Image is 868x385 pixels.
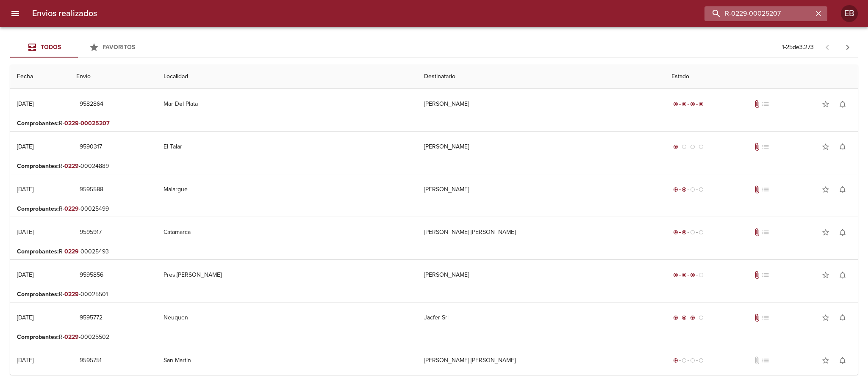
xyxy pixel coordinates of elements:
span: radio_button_unchecked [699,272,704,278]
p: R- -00025502 [17,333,851,341]
span: radio_button_unchecked [682,144,687,149]
th: Fecha [10,65,69,89]
em: 0229 [64,120,79,127]
p: R- - [17,119,851,128]
div: Generado [671,143,705,151]
span: Tiene documentos adjuntos [753,143,761,151]
span: radio_button_checked [699,102,704,107]
em: 0229 [64,162,79,170]
span: star_border [821,356,830,365]
span: radio_button_checked [673,187,678,192]
span: 9595751 [80,355,102,366]
input: buscar [704,6,813,21]
button: 9590317 [76,139,105,155]
span: radio_button_unchecked [690,358,695,363]
td: Jacfer Srl [417,302,664,333]
button: Activar notificaciones [834,138,851,155]
span: Pagina anterior [817,43,837,51]
button: Activar notificaciones [834,181,851,198]
button: Agregar a favoritos [817,309,834,326]
span: radio_button_checked [673,315,678,320]
div: [DATE] [17,357,33,364]
span: Pagina siguiente [837,37,858,58]
td: Neuquen [157,302,417,333]
td: Pres.[PERSON_NAME] [157,260,417,290]
span: notifications_none [838,271,847,279]
span: Tiene documentos adjuntos [753,313,761,322]
span: notifications_none [838,356,847,365]
span: radio_button_checked [690,315,695,320]
span: No tiene pedido asociado [761,271,770,279]
span: Todos [41,44,61,51]
button: 9582864 [76,96,107,112]
p: R- -00025499 [17,205,851,213]
td: Mar Del Plata [157,89,417,119]
span: radio_button_unchecked [690,230,695,235]
span: radio_button_unchecked [699,144,704,149]
button: menu [5,3,25,24]
span: radio_button_unchecked [699,315,704,320]
div: [DATE] [17,314,33,321]
button: 9595917 [76,225,105,240]
td: [PERSON_NAME] [PERSON_NAME] [417,345,664,376]
td: [PERSON_NAME] [417,89,664,119]
span: radio_button_checked [673,272,678,278]
button: Activar notificaciones [834,309,851,326]
button: Activar notificaciones [834,352,851,369]
button: 9595772 [76,310,106,326]
button: Activar notificaciones [834,96,851,113]
span: radio_button_checked [682,230,687,235]
b: Comprobantes : [17,162,59,170]
div: [DATE] [17,100,33,107]
span: star_border [821,185,830,194]
th: Destinatario [417,65,664,89]
b: Comprobantes : [17,120,59,127]
span: radio_button_checked [690,272,695,278]
span: No tiene pedido asociado [761,356,770,365]
div: [DATE] [17,186,33,193]
b: Comprobantes : [17,291,59,298]
span: radio_button_unchecked [699,358,704,363]
td: [PERSON_NAME] [PERSON_NAME] [417,217,664,247]
button: Agregar a favoritos [817,267,834,283]
em: 0229 [64,333,79,341]
span: radio_button_checked [682,272,687,278]
button: Agregar a favoritos [817,352,834,369]
span: No tiene pedido asociado [761,185,770,194]
td: El Talar [157,132,417,162]
span: notifications_none [838,228,847,236]
span: notifications_none [838,185,847,194]
div: [DATE] [17,228,33,236]
span: star_border [821,143,830,151]
span: notifications_none [838,143,847,151]
span: 9595856 [80,270,103,280]
b: Comprobantes : [17,248,59,255]
span: radio_button_checked [682,187,687,192]
em: 0229 [64,205,79,212]
span: No tiene documentos adjuntos [753,356,761,365]
span: radio_button_checked [682,102,687,107]
button: Agregar a favoritos [817,96,834,113]
div: Despachado [671,228,705,236]
span: radio_button_unchecked [690,187,695,192]
h6: Envios realizados [32,7,97,20]
div: EB [841,5,858,22]
button: 9595588 [76,182,107,198]
td: Malargue [157,174,417,205]
span: star_border [821,228,830,236]
div: Despachado [671,185,705,194]
b: Comprobantes : [17,333,59,341]
div: Entregado [671,100,705,108]
span: Tiene documentos adjuntos [753,185,761,194]
div: Generado [671,356,705,365]
button: Activar notificaciones [834,267,851,283]
td: Catamarca [157,217,417,247]
p: 1 - 25 de 3.273 [782,43,814,52]
td: [PERSON_NAME] [417,260,664,290]
button: 9595856 [76,267,107,283]
span: Favoritos [103,44,135,51]
p: R- -00025501 [17,290,851,299]
span: No tiene pedido asociado [761,143,770,151]
span: radio_button_checked [690,102,695,107]
span: No tiene pedido asociado [761,313,770,322]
